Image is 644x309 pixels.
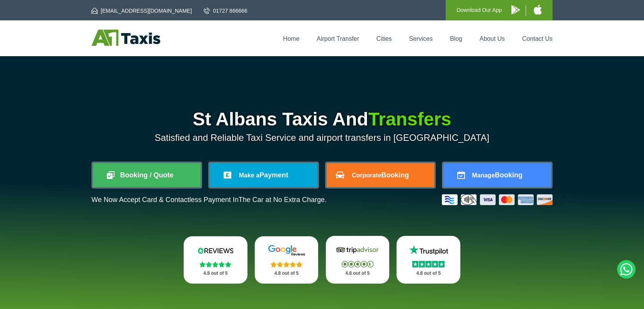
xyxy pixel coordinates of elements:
[91,196,327,204] p: We Now Accept Card & Contactless Payment In
[377,35,392,42] a: Cities
[405,269,452,278] p: 4.8 out of 5
[368,109,451,129] span: Transfers
[210,163,317,187] a: Make aPayment
[327,163,434,187] a: CorporateBooking
[352,172,381,179] span: Corporate
[450,35,462,42] a: Blog
[412,261,445,267] img: Stars
[255,236,319,284] a: Google Stars 4.8 out of 5
[409,35,433,42] a: Services
[334,244,380,256] img: Tripadvisor
[522,35,553,42] a: Contact Us
[204,7,247,15] a: 01727 866666
[192,269,239,278] p: 4.8 out of 5
[193,245,239,256] img: Reviews.io
[91,7,192,15] a: [EMAIL_ADDRESS][DOMAIN_NAME]
[534,5,542,15] img: A1 Taxis iPhone App
[91,30,160,46] img: A1 Taxis St Albans LTD
[326,236,390,284] a: Tripadvisor Stars 4.8 out of 5
[480,35,505,42] a: About Us
[263,269,310,278] p: 4.8 out of 5
[317,35,359,42] a: Airport Transfer
[91,110,553,129] h1: St Albans Taxis And
[342,261,373,267] img: Stars
[456,5,502,15] p: Download Our App
[264,245,310,256] img: Google
[239,172,259,179] span: Make a
[443,163,551,187] a: ManageBooking
[93,163,201,187] a: Booking / Quote
[199,261,231,267] img: Stars
[511,5,520,15] img: A1 Taxis Android App
[334,269,381,278] p: 4.8 out of 5
[91,132,553,143] p: Satisfied and Reliable Taxi Service and airport transfers in [GEOGRAPHIC_DATA]
[405,244,451,256] img: Trustpilot
[472,172,495,179] span: Manage
[184,236,247,284] a: Reviews.io Stars 4.8 out of 5
[239,196,327,204] span: The Car at No Extra Charge.
[442,194,553,205] img: Credit And Debit Cards
[271,261,302,267] img: Stars
[397,236,460,284] a: Trustpilot Stars 4.8 out of 5
[283,35,300,42] a: Home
